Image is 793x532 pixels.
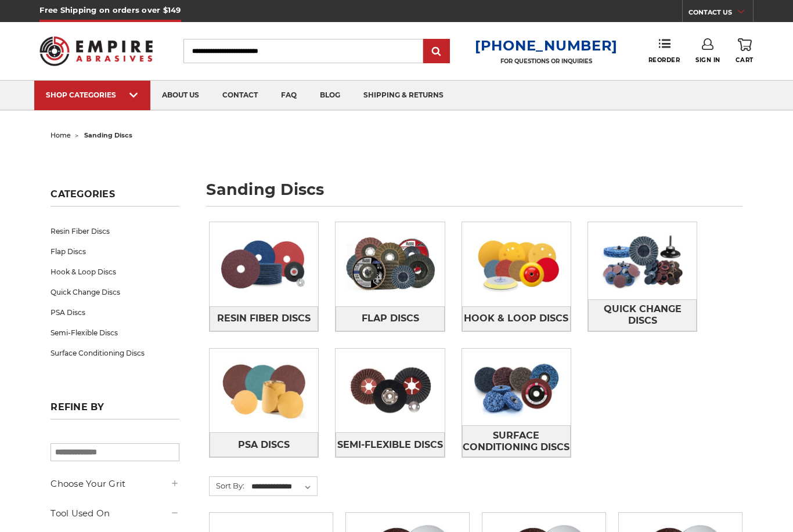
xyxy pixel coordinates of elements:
[464,309,568,328] span: Hook & Loop Discs
[51,477,179,491] h5: Choose Your Grit
[269,81,308,110] a: faq
[51,343,179,363] a: Surface Conditioning Discs
[463,426,570,457] span: Surface Conditioning Discs
[336,432,444,457] a: Semi-Flexible Discs
[689,6,753,22] a: CONTACT US
[51,401,179,419] h5: Refine by
[475,37,618,54] a: [PHONE_NUMBER]
[695,56,720,64] span: Sign In
[210,477,244,494] label: Sort By:
[589,299,696,331] span: Quick Change Discs
[210,226,318,303] img: Resin Fiber Discs
[336,226,444,303] img: Flap Discs
[648,38,680,63] a: Reorder
[51,189,179,207] h5: Categories
[352,81,455,110] a: shipping & returns
[210,306,318,331] a: Resin Fiber Discs
[648,56,680,64] span: Reorder
[206,182,742,207] h1: sanding discs
[250,478,317,495] select: Sort By:
[238,435,290,455] span: PSA Discs
[462,349,571,426] img: Surface Conditioning Discs
[51,323,179,343] a: Semi-Flexible Discs
[210,352,318,429] img: PSA Discs
[51,506,179,520] h5: Tool Used On
[51,221,179,241] a: Resin Fiber Discs
[362,309,419,328] span: Flap Discs
[39,29,152,73] img: Empire Abrasives
[462,306,571,331] a: Hook & Loop Discs
[51,262,179,282] a: Hook & Loop Discs
[84,131,132,139] span: sanding discs
[336,352,444,429] img: Semi-Flexible Discs
[425,40,448,63] input: Submit
[150,81,211,110] a: about us
[736,56,753,64] span: Cart
[217,309,311,328] span: Resin Fiber Discs
[588,222,697,299] img: Quick Change Discs
[337,435,443,455] span: Semi-Flexible Discs
[588,299,697,331] a: Quick Change Discs
[51,241,179,262] a: Flap Discs
[736,38,753,64] a: Cart
[210,432,318,457] a: PSA Discs
[308,81,352,110] a: blog
[46,91,139,99] div: SHOP CATEGORIES
[51,131,71,139] a: home
[462,226,571,303] img: Hook & Loop Discs
[211,81,269,110] a: contact
[475,57,618,65] p: FOR QUESTIONS OR INQUIRIES
[462,425,571,457] a: Surface Conditioning Discs
[51,282,179,302] a: Quick Change Discs
[51,302,179,323] a: PSA Discs
[336,306,444,331] a: Flap Discs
